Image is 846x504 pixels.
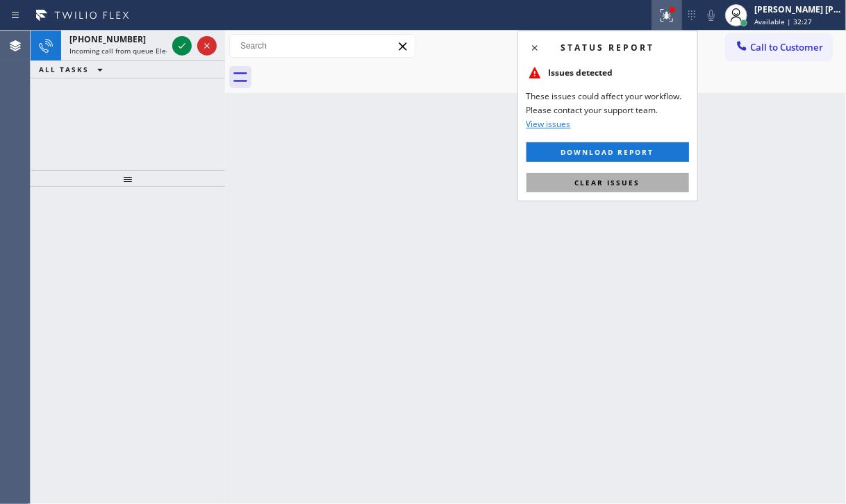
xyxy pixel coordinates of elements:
button: Mute [702,6,721,25]
span: Call to Customer [750,41,823,53]
button: Accept [172,36,192,56]
div: [PERSON_NAME] [PERSON_NAME] Dahil [754,3,842,15]
button: ALL TASKS [31,61,117,78]
span: Incoming call from queue Electrical [69,46,187,56]
button: Reject [197,36,217,56]
span: [PHONE_NUMBER] [69,33,146,45]
button: Call to Customer [726,34,832,60]
span: ALL TASKS [39,65,89,74]
input: Search [230,35,415,57]
span: Available | 32:27 [754,17,812,26]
